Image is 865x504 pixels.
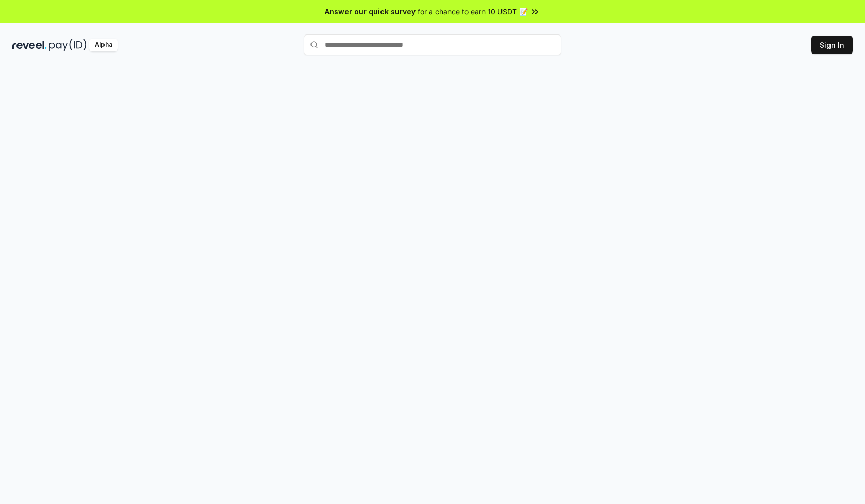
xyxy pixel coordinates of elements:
[811,36,853,54] button: Sign In
[12,39,47,51] img: reveel_dark
[49,39,87,51] img: pay_id
[325,6,416,17] span: Answer our quick survey
[418,6,528,17] span: for a chance to earn 10 USDT 📝
[89,39,118,51] div: Alpha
